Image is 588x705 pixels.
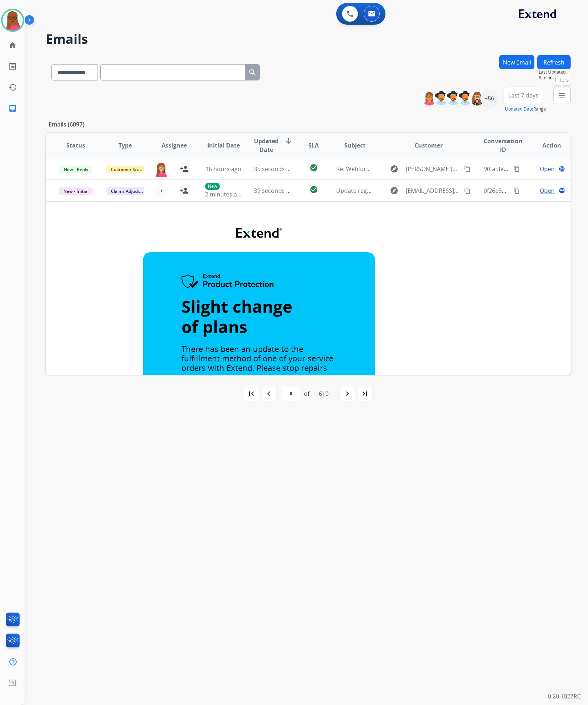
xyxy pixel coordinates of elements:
[248,68,257,77] mat-icon: search
[46,120,87,129] p: Emails (6097)
[182,295,292,337] strong: Slight change of plans
[513,166,520,172] mat-icon: content_copy
[505,106,546,112] span: Range
[390,186,399,195] mat-icon: explore
[182,343,333,383] span: There has been an update to the fulfillment method of one of your service orders with Extend. Ple...
[304,389,309,398] div: of
[182,274,274,289] img: Extend Product Protection
[553,87,571,104] button: Filters
[464,166,471,172] mat-icon: content_copy
[464,187,471,194] mat-icon: content_copy
[59,166,92,173] span: New - Reply
[205,190,244,198] span: 2 minutes ago
[559,166,565,172] mat-icon: language
[205,165,241,173] span: 16 hours ago
[548,692,581,701] p: 0.20.1027RC
[254,165,296,173] span: 35 seconds ago
[539,69,571,75] span: Last Updated:
[236,228,282,238] img: Extend Logo
[46,32,571,46] h2: Emails
[154,183,168,198] button: +
[504,87,543,104] button: Last 7 days
[539,75,571,81] span: 6 minutes ago
[308,141,319,150] span: SLA
[313,386,334,401] div: 610
[344,141,366,150] span: Subject
[207,141,240,150] span: Initial Date
[336,165,555,173] span: Re: Webform from [PERSON_NAME][EMAIL_ADDRESS][DOMAIN_NAME] on [DATE]
[390,165,399,173] mat-icon: explore
[309,163,318,172] mat-icon: check_circle
[406,186,460,195] span: [EMAIL_ADDRESS][DOMAIN_NAME]
[555,76,569,83] span: Filters
[247,389,256,398] mat-icon: first_page
[499,55,534,69] button: New Email
[264,389,273,398] mat-icon: navigate_before
[540,186,555,195] span: Open
[414,141,443,150] span: Customer
[537,55,571,69] button: Refresh
[508,94,538,97] span: Last 7 days
[8,83,17,92] mat-icon: history
[107,187,156,195] span: Claims Adjudication
[118,141,132,150] span: Type
[360,389,369,398] mat-icon: last_page
[513,187,520,194] mat-icon: content_copy
[406,165,460,173] span: [PERSON_NAME][EMAIL_ADDRESS][DOMAIN_NAME]
[484,137,522,154] span: Conversation ID
[284,137,293,145] mat-icon: arrow_downward
[309,185,318,194] mat-icon: check_circle
[59,187,93,195] span: New - Initial
[8,62,17,71] mat-icon: list_alt
[154,162,168,177] img: agent-avatar
[162,141,187,150] span: Assignee
[254,137,279,154] span: Updated Date
[160,186,163,195] span: +
[8,104,17,113] mat-icon: inbox
[107,166,154,173] span: Customer Support
[254,187,296,195] span: 39 seconds ago
[66,141,85,150] span: Status
[180,186,189,195] mat-icon: person_add
[205,183,220,190] p: New
[8,41,17,50] mat-icon: home
[559,187,565,194] mat-icon: language
[3,10,23,30] img: avatar
[540,165,555,173] span: Open
[521,133,571,158] th: Action
[505,106,533,112] button: Updated Date
[343,389,352,398] mat-icon: navigate_next
[558,91,566,100] mat-icon: menu
[180,165,189,173] mat-icon: person_add
[480,90,498,107] div: +86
